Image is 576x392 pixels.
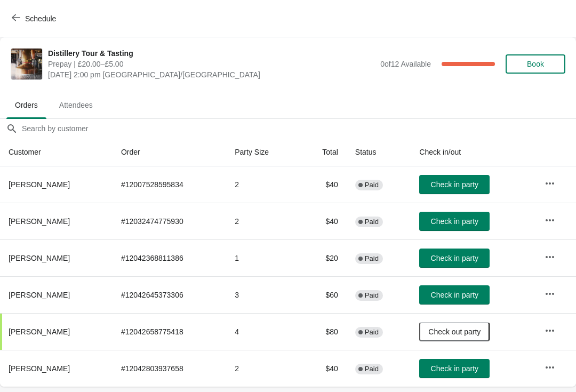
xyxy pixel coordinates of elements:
span: Schedule [25,14,56,23]
span: Paid [365,291,379,300]
td: # 12042658775418 [113,313,226,350]
span: Check in party [431,254,478,262]
span: [PERSON_NAME] [9,327,70,336]
span: Attendees [51,95,101,115]
td: $60 [300,276,347,313]
span: Check in party [431,217,478,226]
span: Paid [365,365,379,373]
td: # 12007528595834 [113,166,226,203]
span: [PERSON_NAME] [9,180,70,189]
td: 2 [226,203,299,239]
td: $40 [300,166,347,203]
button: Book [506,54,565,74]
span: 0 of 12 Available [380,60,431,68]
th: Total [300,138,347,166]
button: Check in party [419,212,490,231]
button: Check out party [419,322,490,341]
th: Status [347,138,411,166]
td: $40 [300,350,347,387]
button: Check in party [419,249,490,268]
span: Paid [365,328,379,337]
span: [PERSON_NAME] [9,217,70,226]
td: 1 [226,239,299,276]
td: $20 [300,239,347,276]
td: 4 [226,313,299,350]
span: Check out party [428,327,481,336]
th: Order [113,138,226,166]
span: Paid [365,181,379,189]
span: Check in party [431,364,478,373]
td: 2 [226,166,299,203]
button: Check in party [419,285,490,305]
td: # 12042803937658 [113,350,226,387]
span: Paid [365,218,379,226]
button: Check in party [419,359,490,378]
th: Check in/out [411,138,536,166]
button: Schedule [5,9,65,28]
input: Search by customer [21,119,576,138]
span: Paid [365,254,379,263]
td: $40 [300,203,347,239]
span: Check in party [431,291,478,299]
th: Party Size [226,138,299,166]
td: 3 [226,276,299,313]
span: [PERSON_NAME] [9,291,70,299]
span: Distillery Tour & Tasting [48,48,375,59]
span: Prepay | £20.00–£5.00 [48,59,375,69]
span: Orders [6,95,46,115]
span: [PERSON_NAME] [9,254,70,262]
td: 2 [226,350,299,387]
span: Check in party [431,180,478,189]
button: Check in party [419,175,490,194]
td: $80 [300,313,347,350]
img: Distillery Tour & Tasting [11,49,42,79]
span: [DATE] 2:00 pm [GEOGRAPHIC_DATA]/[GEOGRAPHIC_DATA] [48,69,375,80]
td: # 12042645373306 [113,276,226,313]
td: # 12042368811386 [113,239,226,276]
span: [PERSON_NAME] [9,364,70,373]
td: # 12032474775930 [113,203,226,239]
span: Book [527,60,544,68]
